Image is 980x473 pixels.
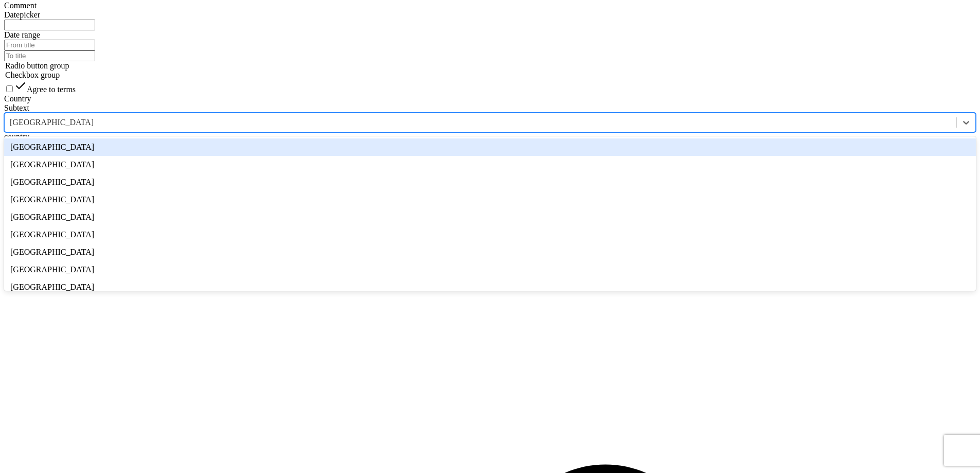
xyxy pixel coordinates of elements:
[4,94,31,103] label: Country
[6,85,13,92] input: checkbox
[4,132,29,141] label: country
[4,50,95,61] input: To title
[4,278,976,296] div: [GEOGRAPHIC_DATA]
[4,208,976,226] div: [GEOGRAPHIC_DATA]
[4,71,976,80] legend: Checkbox group
[4,61,976,71] legend: Radio button group
[4,156,976,173] div: [GEOGRAPHIC_DATA]
[27,85,76,94] span: Agree to terms
[4,10,40,19] label: Datepicker
[4,226,976,243] div: [GEOGRAPHIC_DATA]
[4,191,976,208] div: [GEOGRAPHIC_DATA]
[4,40,95,50] input: From title
[4,173,976,191] div: [GEOGRAPHIC_DATA]
[4,138,976,156] div: [GEOGRAPHIC_DATA]
[4,103,976,113] div: Subtext
[4,261,976,278] div: [GEOGRAPHIC_DATA]
[4,30,976,40] div: Date range
[4,243,976,261] div: [GEOGRAPHIC_DATA]
[4,1,976,10] div: Comment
